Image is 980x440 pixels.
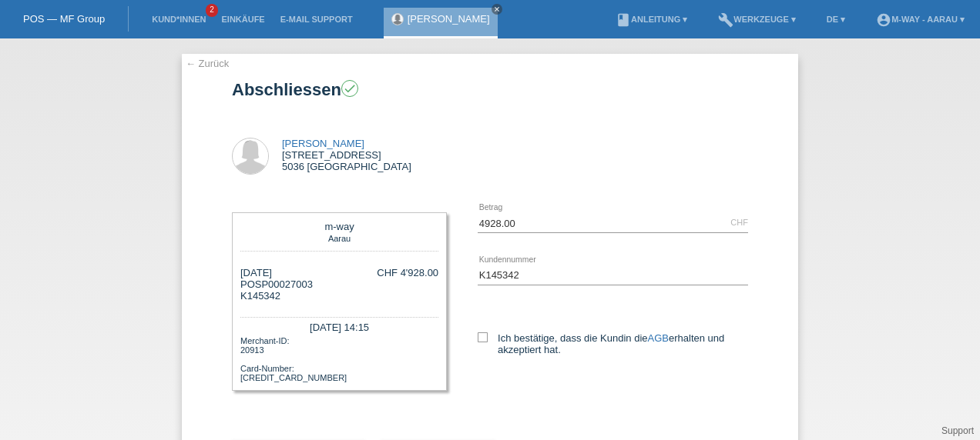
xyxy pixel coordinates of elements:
span: K145342 [240,290,280,302]
h1: Abschliessen [232,80,748,99]
a: buildWerkzeuge ▾ [710,15,804,24]
div: Merchant-ID: 20913 Card-Number: [CREDIT_CARD_NUMBER] [240,335,438,382]
label: Ich bestätige, dass die Kundin die erhalten und akzeptiert hat. [478,332,748,355]
a: Kund*innen [144,15,213,24]
div: [DATE] POSP00027003 [240,267,313,302]
i: book [616,12,631,28]
i: account_circle [876,12,891,28]
a: account_circlem-way - Aarau ▾ [868,15,972,24]
div: [STREET_ADDRESS] 5036 [GEOGRAPHIC_DATA] [282,138,411,172]
a: [PERSON_NAME] [408,13,490,25]
a: DE ▾ [819,15,853,24]
div: CHF [730,218,748,227]
i: build [718,12,733,28]
a: ← Zurück [186,58,229,69]
div: CHF 4'928.00 [377,267,438,278]
a: Einkäufe [213,15,272,24]
a: bookAnleitung ▾ [608,15,695,24]
a: close [492,4,502,15]
a: POS — MF Group [23,13,105,25]
a: AGB [648,332,669,344]
span: 2 [206,4,218,17]
div: [DATE] 14:15 [240,317,438,335]
a: E-Mail Support [273,15,361,24]
i: close [493,5,501,13]
div: Aarau [244,232,435,243]
a: Support [941,425,974,436]
div: m-way [244,221,435,232]
a: [PERSON_NAME] [282,138,364,149]
i: check [343,82,357,95]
